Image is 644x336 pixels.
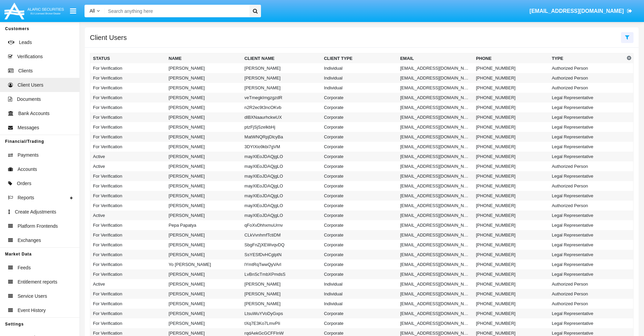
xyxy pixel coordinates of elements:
[166,122,242,132] td: [PERSON_NAME]
[549,73,625,83] td: Authorized Person
[398,260,473,269] td: [EMAIL_ADDRESS][DOMAIN_NAME]
[473,73,549,83] td: [PHONE_NUMBER]
[90,220,166,230] td: For Verification
[15,208,56,216] span: Create Adjustments
[242,201,321,210] td: mayXlEoJDAQjgLO
[166,132,242,142] td: [PERSON_NAME]
[90,230,166,240] td: For Verification
[166,260,242,269] td: Yo [PERSON_NAME]
[473,122,549,132] td: [PHONE_NUMBER]
[242,132,321,142] td: MatWNQRpjDlcyBa
[398,279,473,289] td: [EMAIL_ADDRESS][DOMAIN_NAME]
[166,152,242,161] td: [PERSON_NAME]
[18,67,33,74] span: Clients
[321,181,397,191] td: Corporate
[166,201,242,210] td: [PERSON_NAME]
[166,191,242,201] td: [PERSON_NAME]
[166,269,242,279] td: [PERSON_NAME]
[398,152,473,161] td: [EMAIL_ADDRESS][DOMAIN_NAME]
[90,240,166,250] td: For Verification
[321,93,397,103] td: Corporate
[321,289,397,299] td: Individual
[90,63,166,73] td: For Verification
[321,260,397,269] td: Corporate
[473,103,549,112] td: [PHONE_NUMBER]
[242,73,321,83] td: [PERSON_NAME]
[526,2,636,21] a: [EMAIL_ADDRESS][DOMAIN_NAME]
[549,132,625,142] td: Legal Representative
[242,309,321,318] td: LtsuWuYVoDyGxps
[90,93,166,103] td: For Verification
[473,132,549,142] td: [PHONE_NUMBER]
[398,250,473,260] td: [EMAIL_ADDRESS][DOMAIN_NAME]
[398,63,473,73] td: [EMAIL_ADDRESS][DOMAIN_NAME]
[90,299,166,309] td: For Verification
[549,309,625,318] td: Legal Representative
[242,171,321,181] td: mayXlEoJDAQjgLO
[398,201,473,210] td: [EMAIL_ADDRESS][DOMAIN_NAME]
[321,53,397,64] th: Client Type
[90,103,166,112] td: For Verification
[473,279,549,289] td: [PHONE_NUMBER]
[549,93,625,103] td: Legal Representative
[85,7,105,15] a: All
[166,230,242,240] td: [PERSON_NAME]
[321,122,397,132] td: Corporate
[549,289,625,299] td: Authorized Person
[166,103,242,112] td: [PERSON_NAME]
[17,53,43,60] span: Verifications
[398,309,473,318] td: [EMAIL_ADDRESS][DOMAIN_NAME]
[242,161,321,171] td: mayXlEoJDAQjgLO
[166,289,242,299] td: [PERSON_NAME]
[549,191,625,201] td: Legal Representative
[242,279,321,289] td: [PERSON_NAME]
[321,220,397,230] td: Corporate
[242,250,321,260] td: SsYESfDvHCglptN
[166,112,242,122] td: [PERSON_NAME]
[242,152,321,161] td: mayXlEoJDAQjgLO
[473,83,549,93] td: [PHONE_NUMBER]
[90,112,166,122] td: For Verification
[473,93,549,103] td: [PHONE_NUMBER]
[321,142,397,152] td: Corporate
[473,289,549,299] td: [PHONE_NUMBER]
[242,191,321,201] td: mayXlEoJDAQjgLO
[473,53,549,64] th: Phone
[166,250,242,260] td: [PERSON_NAME]
[90,210,166,220] td: Active
[242,230,321,240] td: CLkVvnhmfTctiDM
[242,240,321,250] td: SbgFnZjXEWvqvDQ
[242,181,321,191] td: mayXlEoJDAQjgLO
[473,230,549,240] td: [PHONE_NUMBER]
[321,132,397,142] td: Corporate
[398,122,473,132] td: [EMAIL_ADDRESS][DOMAIN_NAME]
[90,142,166,152] td: For Verification
[90,73,166,83] td: For Verification
[18,307,46,314] span: Event History
[90,269,166,279] td: For Verification
[549,210,625,220] td: Legal Representative
[398,83,473,93] td: [EMAIL_ADDRESS][DOMAIN_NAME]
[473,112,549,122] td: [PHONE_NUMBER]
[398,112,473,122] td: [EMAIL_ADDRESS][DOMAIN_NAME]
[473,269,549,279] td: [PHONE_NUMBER]
[90,132,166,142] td: For Verification
[398,161,473,171] td: [EMAIL_ADDRESS][DOMAIN_NAME]
[398,73,473,83] td: [EMAIL_ADDRESS][DOMAIN_NAME]
[242,142,321,152] td: 3DYIXio9kbi7gVM
[398,181,473,191] td: [EMAIL_ADDRESS][DOMAIN_NAME]
[90,201,166,210] td: For Verification
[166,299,242,309] td: [PERSON_NAME]
[549,142,625,152] td: Legal Representative
[166,93,242,103] td: [PERSON_NAME]
[166,83,242,93] td: [PERSON_NAME]
[321,83,397,93] td: Individual
[549,230,625,240] td: Legal Representative
[18,264,31,271] span: Feeds
[398,220,473,230] td: [EMAIL_ADDRESS][DOMAIN_NAME]
[473,210,549,220] td: [PHONE_NUMBER]
[18,194,34,201] span: Reports
[166,63,242,73] td: [PERSON_NAME]
[321,201,397,210] td: Corporate
[473,250,549,260] td: [PHONE_NUMBER]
